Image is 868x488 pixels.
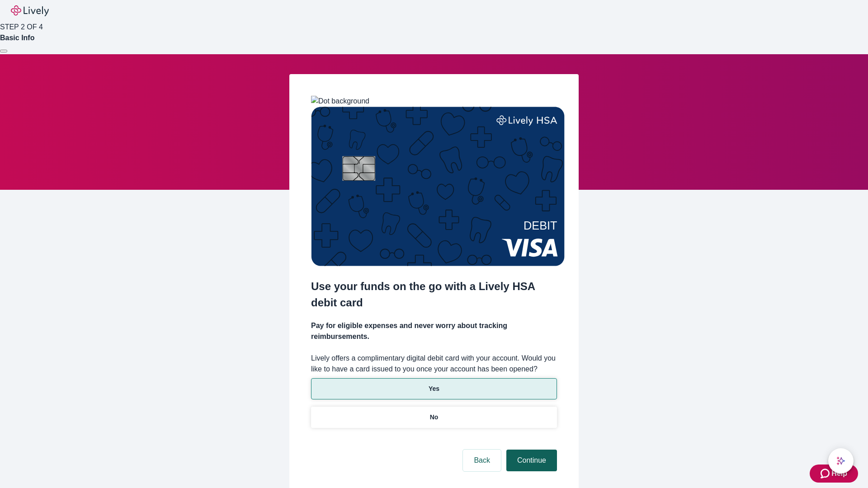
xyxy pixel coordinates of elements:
button: Zendesk support iconHelp [810,465,858,483]
p: No [430,413,439,422]
svg: Zendesk support icon [821,468,831,479]
p: Yes [429,384,439,394]
h4: Pay for eligible expenses and never worry about tracking reimbursements. [311,320,557,342]
img: Lively [11,5,49,16]
img: Dot background [311,96,369,107]
img: Debit card [311,107,565,266]
h2: Use your funds on the go with a Lively HSA debit card [311,278,557,311]
button: Back [463,450,501,471]
label: Lively offers a complimentary digital debit card with your account. Would you like to have a card... [311,353,557,375]
button: No [311,407,557,428]
button: Yes [311,378,557,399]
svg: Lively AI Assistant [836,456,845,465]
button: Continue [506,450,557,471]
span: Help [831,468,847,479]
button: chat [828,448,854,474]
